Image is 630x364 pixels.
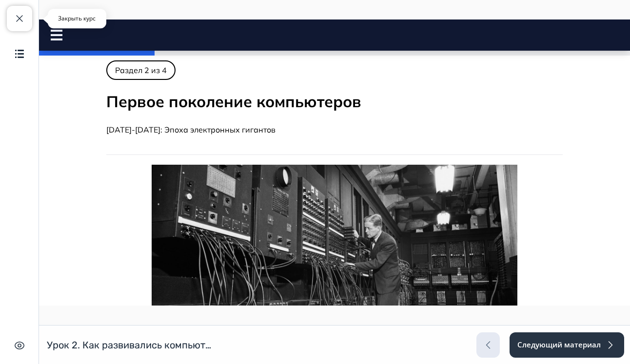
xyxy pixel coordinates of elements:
[47,339,213,351] h1: Урок 2. Как развивались компьютеры?
[39,19,630,306] iframe: https://go.teachbase.ru/listeners/scorm_pack/course_sessions/preview/scorms/165998/launch?allow_f...
[7,6,32,31] button: Закрыть курс
[14,340,25,351] img: Скрыть интерфейс
[67,72,524,93] h2: Первое поколение компьютеров
[14,48,25,59] img: Содержание
[54,15,100,22] p: Закрыть курс
[67,41,137,60] p: Раздел 2 из 4
[67,104,524,116] p: [DATE]-[DATE]: Эпоха электронных гигантов
[113,145,478,351] img: ENIAC
[510,332,624,358] button: Следующий материал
